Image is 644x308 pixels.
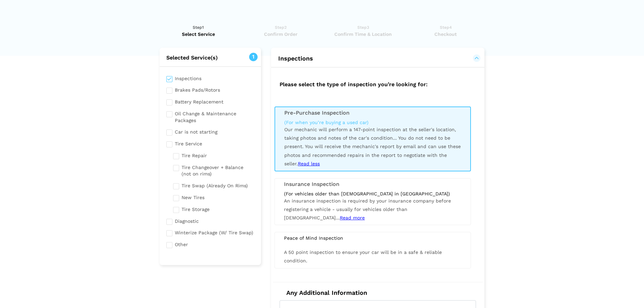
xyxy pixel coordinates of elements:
[249,53,258,61] span: 1
[160,54,261,61] h2: Selected Service(s)
[284,135,461,166] span: You do not need to be present. You will receive the mechanic's report by email and can use these ...
[298,161,320,166] span: Read less
[160,31,238,38] span: Select Service
[284,198,451,220] span: An insurance inspection is required by your insurance company before registering a vehicle - usua...
[284,127,461,166] span: Our mechanic will perform a 147-point inspection at the seller's location, taking photos and note...
[279,235,467,241] div: Peace of Mind Inspection
[280,289,476,297] h4: Any Additional Information
[284,181,461,187] h3: Insurance Inspection
[324,24,402,38] a: Step3
[284,191,461,197] div: (For vehicles older than [DEMOGRAPHIC_DATA] in [GEOGRAPHIC_DATA])
[407,31,485,38] span: Checkout
[284,250,442,263] span: A 50 point inspection to ensure your car will be in a safe & reliable condition.
[284,110,461,116] h3: Pre-Purchase Inspection
[340,215,365,220] span: Read more
[407,24,485,38] a: Step4
[160,24,238,38] a: Step1
[324,31,402,38] span: Confirm Time & Location
[278,54,478,63] button: Inspections
[242,31,320,38] span: Confirm Order
[284,119,461,125] div: (For when you’re buying a used car)
[273,74,483,93] h2: Please select the type of inspection you’re looking for:
[242,24,320,38] a: Step2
